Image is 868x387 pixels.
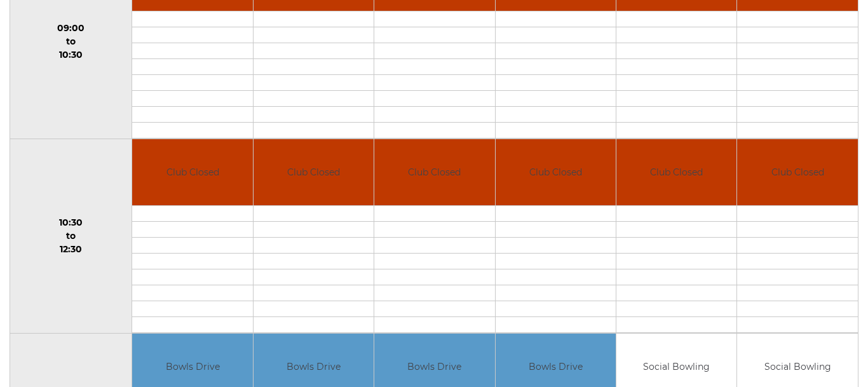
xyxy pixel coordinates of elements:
td: Club Closed [132,139,252,206]
td: Club Closed [254,139,374,206]
td: Club Closed [374,139,494,206]
td: 10:30 to 12:30 [10,139,132,334]
td: Club Closed [616,139,736,206]
td: Club Closed [496,139,616,206]
td: Club Closed [737,139,858,206]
